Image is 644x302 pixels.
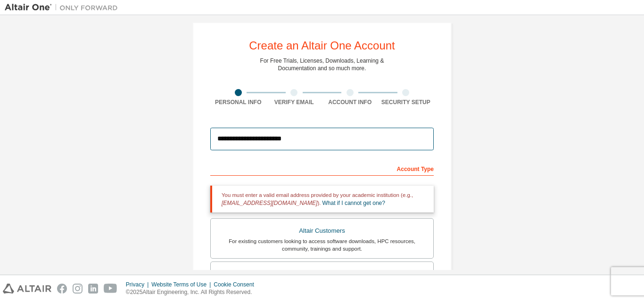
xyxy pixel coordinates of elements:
div: For existing customers looking to access software downloads, HPC resources, community, trainings ... [216,237,428,253]
div: Account Type [210,161,434,176]
div: Students [216,268,428,281]
img: altair_logo.svg [3,284,51,294]
div: For Free Trials, Licenses, Downloads, Learning & Documentation and so much more. [260,57,384,72]
div: Personal Info [210,98,266,106]
span: [EMAIL_ADDRESS][DOMAIN_NAME] [222,200,317,206]
div: Account Info [322,98,378,106]
img: instagram.svg [73,284,83,294]
div: Website Terms of Use [151,281,214,288]
a: What if I cannot get one? [322,200,385,206]
div: Security Setup [378,98,434,106]
div: Cookie Consent [214,281,259,288]
img: facebook.svg [57,284,67,294]
div: You must enter a valid email address provided by your academic institution (e.g., ). [210,186,434,212]
img: Altair One [5,3,123,12]
div: Privacy [126,281,151,288]
img: linkedin.svg [88,284,98,294]
div: Create an Altair One Account [249,40,395,51]
div: Verify Email [266,98,322,106]
img: youtube.svg [104,284,117,294]
p: © 2025 Altair Engineering, Inc. All Rights Reserved. [126,288,260,296]
div: Altair Customers [216,224,428,237]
